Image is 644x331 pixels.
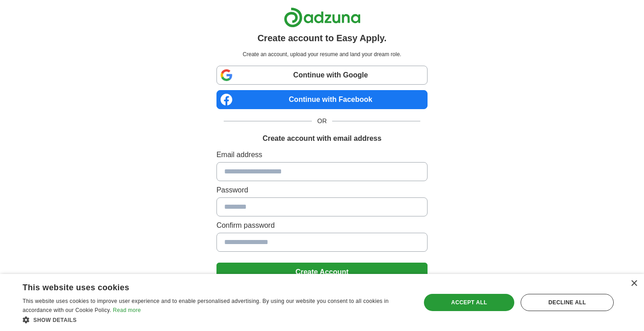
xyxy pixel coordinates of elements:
[216,220,428,231] label: Confirm password
[216,185,428,196] label: Password
[312,116,332,126] span: OR
[23,279,386,293] div: This website uses cookies
[23,298,389,313] span: This website uses cookies to improve user experience and to enable personalised advertising. By u...
[216,90,428,109] a: Continue with Facebook
[33,317,77,323] span: Show details
[113,307,141,313] a: Read more, opens a new window
[284,7,361,28] img: Adzuna logo
[258,31,387,45] h1: Create account to Easy Apply.
[424,294,514,311] div: Accept all
[23,315,409,324] div: Show details
[216,263,428,282] button: Create Account
[216,66,428,85] a: Continue with Google
[263,133,381,144] h1: Create account with email address
[521,294,614,311] div: Decline all
[216,149,428,160] label: Email address
[218,50,426,58] p: Create an account, upload your resume and land your dream role.
[630,280,637,287] div: Close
